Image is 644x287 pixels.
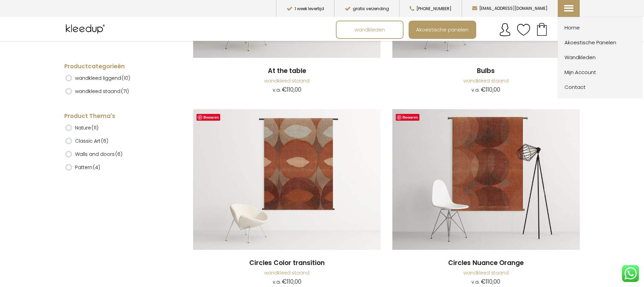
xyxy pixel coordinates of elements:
[463,269,509,276] a: wandkleed staand
[75,148,122,160] label: Walls and doors
[565,53,639,62] span: wandkleden
[193,109,381,250] a: Circles Color Transition
[481,278,500,286] bdi: 110,00
[122,75,130,81] span: (10)
[273,87,281,93] span: v.a.
[471,87,480,93] span: v.a.
[264,77,309,84] a: wandkleed staand
[463,77,509,84] a: wandkleed staand
[75,72,130,84] label: wandkleed liggend
[64,21,108,38] img: Kleedup
[273,279,281,285] span: v.a.
[558,65,642,80] a: Mijn account
[282,278,287,286] span: €
[409,21,476,38] a: Akoestische panelen
[337,21,403,38] a: wandkleden
[193,259,381,268] a: Circles Color transition
[121,88,129,95] span: (71)
[193,109,381,249] img: Circles Color Transition
[565,39,639,47] span: Akoestische Panelen
[282,278,301,286] bdi: 110,00
[93,164,100,171] span: (4)
[75,122,98,134] label: Nature
[64,112,167,120] h4: Product Thema's
[565,68,639,76] span: Mijn account
[517,23,530,37] img: verlanglijstje.svg
[75,86,129,97] label: wandkleed staand
[558,20,642,35] a: Home
[92,124,98,131] span: (11)
[282,86,301,94] bdi: 110,00
[396,114,419,121] a: Bewaren
[264,269,309,276] a: wandkleed staand
[565,24,639,32] span: Home
[565,83,639,91] span: Contact
[530,21,553,38] a: Your cart
[392,259,580,268] a: Circles Nuance Orange
[392,67,580,76] a: Bulbs
[282,86,287,94] span: €
[558,50,642,65] a: wandkleden
[64,63,167,71] h4: Productcategorieën
[498,23,512,37] img: account.svg
[558,80,642,95] a: Contact
[193,67,381,76] a: At the table
[481,278,486,286] span: €
[115,151,122,158] span: (6)
[481,86,486,94] span: €
[75,162,100,173] label: Pattern
[75,135,108,147] label: Classic Art
[471,279,480,285] span: v.a.
[481,86,500,94] bdi: 110,00
[392,109,580,249] img: Circles Nuance Orange
[101,138,108,144] span: (6)
[392,109,580,250] a: Circles Nuance Orange
[558,35,642,50] a: Akoestische Panelen
[197,114,220,121] a: Bewaren
[351,23,389,36] span: wandkleden
[412,23,472,36] span: Akoestische panelen
[336,21,585,39] nav: Main menu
